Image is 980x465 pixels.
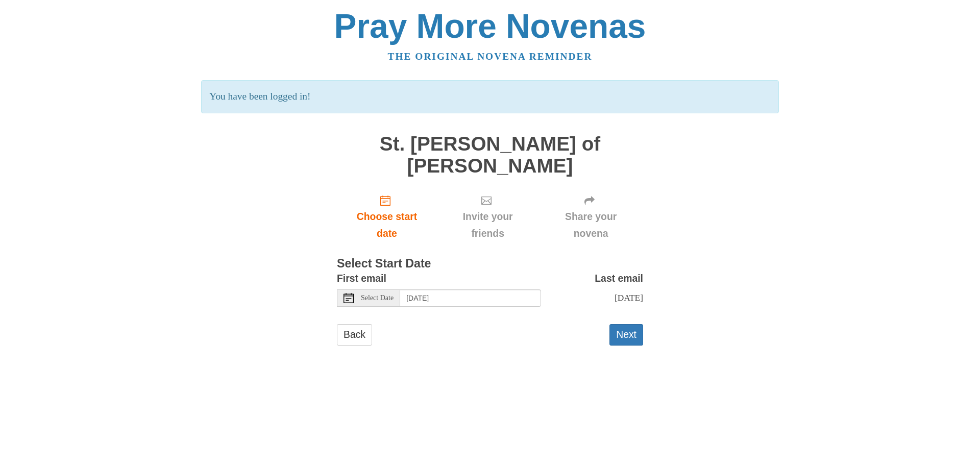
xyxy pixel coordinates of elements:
[347,208,427,242] span: Choose start date
[437,187,538,248] div: Click "Next" to confirm your start date first.
[337,257,643,271] h3: Select Start Date
[447,208,528,242] span: Invite your friends
[337,270,386,287] label: First email
[609,324,643,345] button: Next
[388,51,593,62] a: The original novena reminder
[538,187,643,248] div: Click "Next" to confirm your start date first.
[201,80,778,113] p: You have been logged in!
[595,270,643,287] label: Last email
[334,7,646,45] a: Pray More Novenas
[337,324,372,345] a: Back
[361,295,394,302] span: Select Date
[615,292,643,303] span: [DATE]
[337,133,643,177] h1: St. [PERSON_NAME] of [PERSON_NAME]
[337,187,437,248] a: Choose start date
[549,208,633,242] span: Share your novena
